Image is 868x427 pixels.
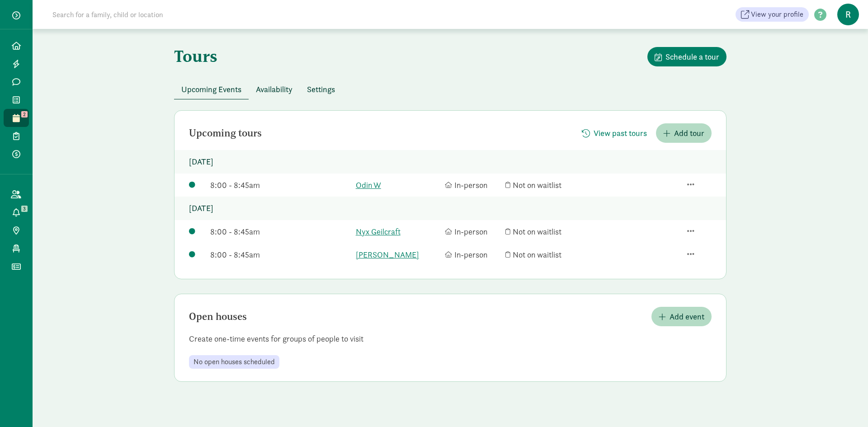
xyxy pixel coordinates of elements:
h2: Upcoming tours [189,128,262,139]
a: View your profile [736,7,809,22]
div: In-person [445,249,501,261]
h2: Open houses [189,311,247,322]
a: 3 [4,203,29,221]
div: 8:00 - 8:45am [210,179,351,191]
span: 2 [21,111,28,117]
button: Add event [651,307,712,326]
p: [DATE] [175,197,726,220]
div: 8:00 - 8:45am [210,249,351,261]
span: Schedule a tour [665,51,719,63]
button: Add tour [656,123,712,143]
p: [DATE] [175,150,726,174]
a: Odin W [356,179,440,191]
div: In-person [445,179,501,191]
a: Nyx Geilcraft [356,225,440,238]
button: Settings [300,80,342,99]
span: Add event [670,310,704,323]
span: Availability [256,83,292,95]
div: In-person [445,225,501,238]
input: Search for a family, child or location [47,5,301,23]
h1: Tours [174,47,217,65]
span: Settings [307,83,335,95]
button: View past tours [575,123,654,143]
span: No open houses scheduled [193,358,275,366]
span: Upcoming Events [181,83,241,95]
div: Not on waitlist [505,225,590,238]
a: 2 [4,109,29,127]
span: Add tour [674,127,704,139]
a: [PERSON_NAME] [356,249,440,261]
span: View past tours [594,127,647,139]
button: Availability [249,80,300,99]
div: 8:00 - 8:45am [210,225,351,238]
button: Upcoming Events [174,80,249,99]
button: Schedule a tour [647,47,726,66]
div: Not on waitlist [505,179,590,191]
span: View your profile [751,9,803,20]
a: View past tours [575,128,654,139]
iframe: Chat Widget [823,384,868,427]
span: R [837,4,859,25]
div: Not on waitlist [505,249,590,261]
span: 3 [21,206,28,212]
p: Create one-time events for groups of people to visit [175,333,726,344]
